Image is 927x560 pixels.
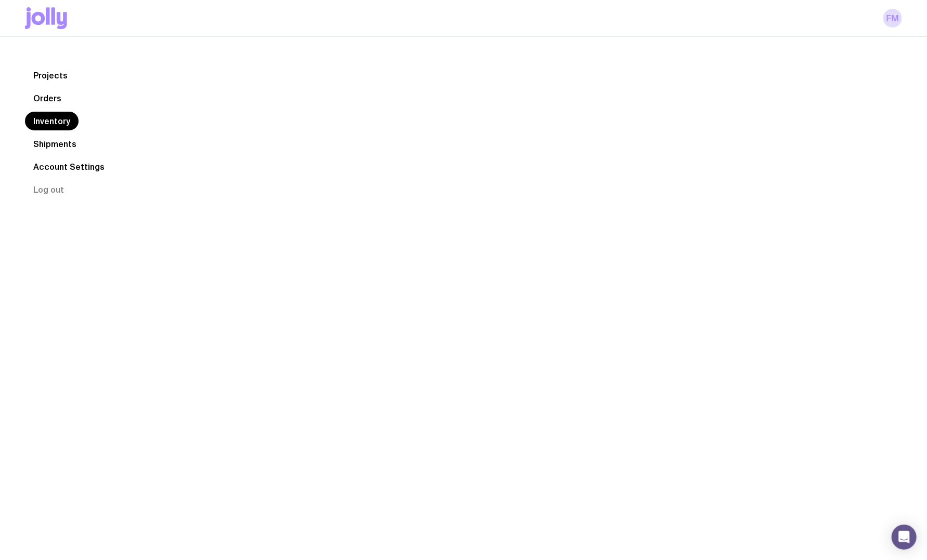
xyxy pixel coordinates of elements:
[25,135,85,153] a: Shipments
[892,525,917,550] div: Open Intercom Messenger
[883,9,902,28] a: FM
[25,66,76,85] a: Projects
[25,112,79,130] a: Inventory
[25,157,113,176] a: Account Settings
[25,89,70,108] a: Orders
[25,180,72,199] button: Log out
